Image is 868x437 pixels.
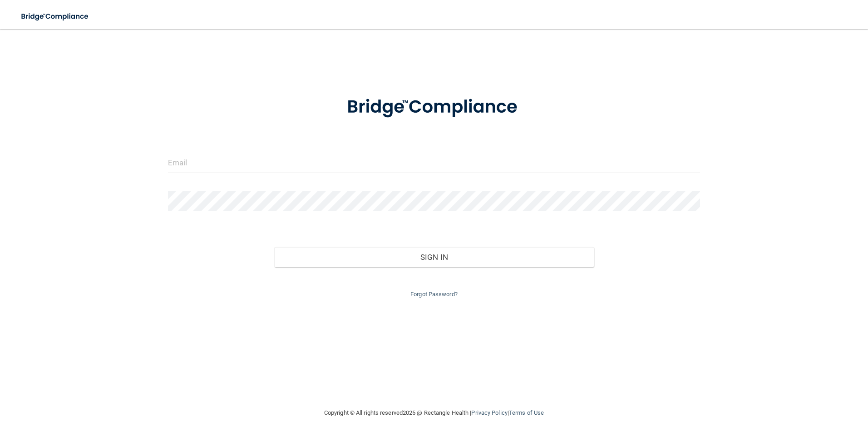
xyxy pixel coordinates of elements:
div: Copyright © All rights reserved 2025 @ Rectangle Health | | [268,398,600,427]
input: Email [168,153,700,173]
button: Sign In [274,247,594,267]
a: Forgot Password? [410,291,458,298]
img: bridge_compliance_login_screen.278c3ca4.svg [14,7,97,26]
img: bridge_compliance_login_screen.278c3ca4.svg [328,84,540,131]
a: Privacy Policy [471,409,507,416]
a: Terms of Use [509,409,544,416]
